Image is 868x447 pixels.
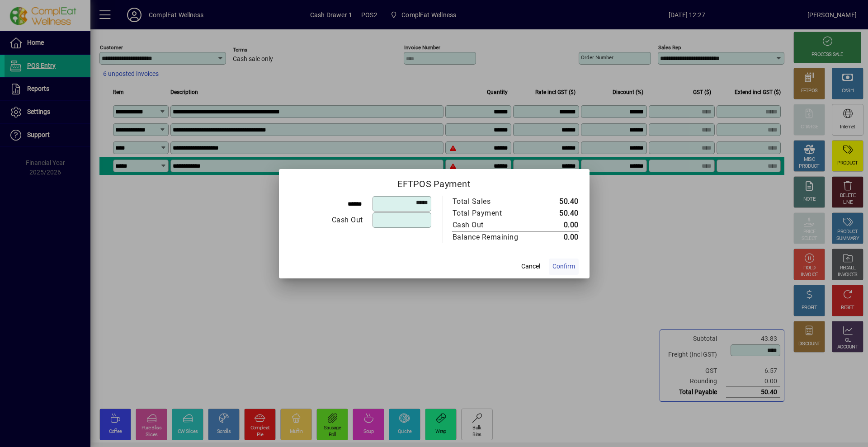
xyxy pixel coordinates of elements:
[538,231,579,243] td: 0.00
[552,262,575,271] span: Confirm
[453,232,528,243] div: Balance Remaining
[452,196,538,207] td: Total Sales
[521,262,540,271] span: Cancel
[538,196,579,207] td: 50.40
[549,259,579,275] button: Confirm
[538,219,579,231] td: 0.00
[538,207,579,219] td: 50.40
[516,259,545,275] button: Cancel
[453,220,528,231] div: Cash Out
[452,207,538,219] td: Total Payment
[279,169,590,195] h2: EFTPOS Payment
[290,215,363,226] div: Cash Out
